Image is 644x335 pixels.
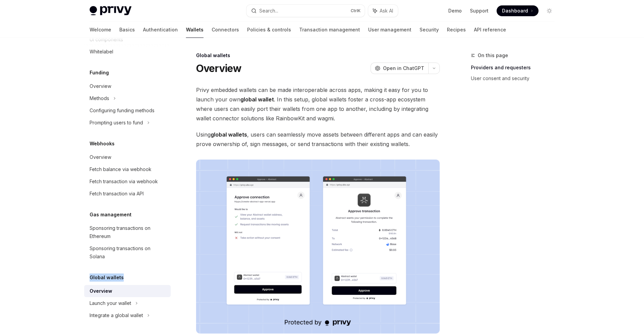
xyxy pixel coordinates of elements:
a: Dashboard [497,5,539,16]
a: Whitelabel [84,46,171,58]
strong: global wallets [211,131,247,138]
div: Overview [90,287,112,295]
div: Configuring funding methods [90,106,154,115]
a: User consent and security [471,73,560,84]
h5: Global wallets [90,273,124,282]
a: Connectors [212,22,239,38]
span: Using , users can seamlessly move assets between different apps and can easily prove ownership of... [196,130,440,149]
div: Prompting users to fund [90,119,143,127]
a: Policies & controls [247,22,291,38]
a: Recipes [447,22,466,38]
h5: Funding [90,69,109,77]
span: On this page [478,51,508,59]
a: Basics [119,22,135,38]
button: Ask AI [368,5,398,17]
div: Global wallets [196,52,440,59]
a: Fetch transaction via webhook [84,175,171,188]
h5: Webhooks [90,140,115,148]
a: Authentication [143,22,178,38]
div: Fetch transaction via webhook [90,177,158,186]
div: Launch your wallet [90,299,131,307]
button: Open in ChatGPT [371,63,428,74]
a: API reference [474,22,506,38]
div: Sponsoring transactions on Solana [90,244,167,261]
a: Wallets [186,22,204,38]
a: Providers and requesters [471,62,560,73]
span: Open in ChatGPT [383,65,424,72]
span: Ctrl K [351,8,361,14]
a: Sponsoring transactions on Ethereum [84,222,171,242]
h1: Overview [196,62,242,74]
div: Search... [259,7,278,15]
a: Fetch transaction via API [84,188,171,200]
span: Privy embedded wallets can be made interoperable across apps, making it easy for you to launch yo... [196,85,440,123]
div: Whitelabel [90,48,113,56]
a: Support [470,7,488,14]
a: User management [368,22,411,38]
span: Ask AI [380,7,393,14]
button: Toggle dark mode [544,5,555,16]
a: Demo [448,7,462,14]
div: Overview [90,82,111,90]
h5: Gas management [90,211,132,219]
strong: global wallet [240,96,274,103]
a: Configuring funding methods [84,104,171,117]
a: Overview [84,80,171,92]
button: Search...CtrlK [246,5,365,17]
a: Sponsoring transactions on Solana [84,242,171,263]
span: Dashboard [502,7,528,14]
a: Welcome [90,22,111,38]
a: Overview [84,285,171,297]
a: Fetch balance via webhook [84,163,171,175]
div: Fetch transaction via API [90,190,144,198]
a: Transaction management [299,22,360,38]
div: Integrate a global wallet [90,311,143,319]
div: Overview [90,153,111,161]
a: Overview [84,151,171,163]
div: Fetch balance via webhook [90,165,151,173]
img: light logo [90,6,132,16]
div: Methods [90,94,109,102]
a: Security [420,22,439,38]
div: Sponsoring transactions on Ethereum [90,224,167,240]
img: images/Crossapp.png [196,160,440,334]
